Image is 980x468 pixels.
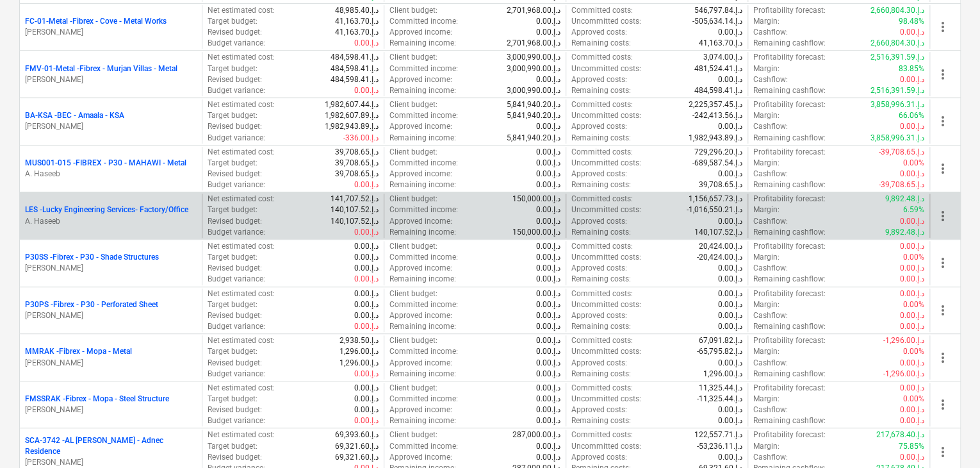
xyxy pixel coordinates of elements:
[208,205,257,215] p: Target budget :
[753,205,780,215] p: Margin :
[25,405,197,415] p: [PERSON_NAME]
[571,147,633,158] p: Committed costs :
[571,169,627,180] p: Approved costs :
[699,383,742,394] p: 11,325.44د.إ.‏
[571,369,631,380] p: Remaining costs :
[900,216,924,227] p: 0.00د.إ.‏
[571,321,631,332] p: Remaining costs :
[208,346,257,357] p: Target budget :
[208,310,262,321] p: Revised budget :
[718,310,742,321] p: 0.00د.إ.‏
[935,208,951,224] span: more_vert
[25,121,197,132] p: [PERSON_NAME]
[208,227,265,238] p: Budget variance :
[571,85,631,96] p: Remaining costs :
[331,205,379,215] p: 140,107.52د.إ.‏
[25,457,197,468] p: [PERSON_NAME]
[389,288,437,299] p: Client budget :
[208,274,265,285] p: Budget variance :
[389,252,458,263] p: Committed income :
[389,147,437,158] p: Client budget :
[718,288,742,299] p: 0.00د.إ.‏
[571,158,641,169] p: Uncommitted costs :
[753,74,788,85] p: Cashflow :
[25,299,158,310] p: P30PS - Fibrex - P30 - Perforated Sheet
[718,263,742,274] p: 0.00د.إ.‏
[536,310,560,321] p: 0.00د.إ.‏
[571,180,631,190] p: Remaining costs :
[718,27,742,38] p: 0.00د.إ.‏
[870,85,924,96] p: 2,516,391.59د.إ.‏
[389,310,452,321] p: Approved income :
[507,99,560,110] p: 5,841,940.20د.إ.‏
[694,85,742,96] p: 484,598.41د.إ.‏
[25,110,197,132] div: BA-KSA -BEC - Amaala - KSA[PERSON_NAME]
[753,110,780,121] p: Margin :
[753,38,826,49] p: Remaining cashflow :
[903,158,924,169] p: 0.00%
[507,5,560,16] p: 2,701,968.00د.إ.‏
[900,310,924,321] p: 0.00د.إ.‏
[25,394,169,405] p: FMSSRAK - Fibrex - Mopa - Steel Structure
[389,358,452,369] p: Approved income :
[208,369,265,380] p: Budget variance :
[389,227,456,238] p: Remaining income :
[208,180,265,190] p: Budget variance :
[900,169,924,180] p: 0.00د.إ.‏
[571,133,631,144] p: Remaining costs :
[536,369,560,380] p: 0.00د.إ.‏
[870,133,924,144] p: 3,858,996.31د.إ.‏
[753,99,826,110] p: Profitability forecast :
[753,121,788,132] p: Cashflow :
[25,310,197,321] p: [PERSON_NAME]
[900,274,924,285] p: 0.00د.إ.‏
[689,99,742,110] p: 2,225,357.45د.إ.‏
[753,216,788,227] p: Cashflow :
[916,406,980,468] iframe: Chat Widget
[571,274,631,285] p: Remaining costs :
[718,321,742,332] p: 0.00د.إ.‏
[25,110,124,121] p: BA-KSA - BEC - Amaala - KSA
[512,227,560,238] p: 150,000.00د.إ.‏
[208,147,275,158] p: Net estimated cost :
[208,216,262,227] p: Revised budget :
[389,99,437,110] p: Client budget :
[208,321,265,332] p: Budget variance :
[753,346,780,357] p: Margin :
[208,27,262,38] p: Revised budget :
[354,274,379,285] p: 0.00د.إ.‏
[25,435,197,468] div: SCA-3742 -AL [PERSON_NAME] - Adnec Residence[PERSON_NAME]
[571,110,641,121] p: Uncommitted costs :
[208,85,265,96] p: Budget variance :
[753,383,826,394] p: Profitability forecast :
[571,383,633,394] p: Committed costs :
[354,227,379,238] p: 0.00د.إ.‏
[536,358,560,369] p: 0.00د.إ.‏
[354,369,379,380] p: 0.00د.إ.‏
[208,158,257,169] p: Target budget :
[753,52,826,63] p: Profitability forecast :
[389,74,452,85] p: Approved income :
[25,63,197,85] div: FMV-01-Metal -Fibrex - Murjan Villas - Metal[PERSON_NAME]
[389,27,452,38] p: Approved income :
[703,52,742,63] p: 3,074.00د.إ.‏
[935,67,951,82] span: more_vert
[389,346,458,357] p: Committed income :
[25,205,197,226] div: LES -Lucky Engineering Services- Factory/OfficeA. Haseeb
[697,346,742,357] p: -65,795.82د.إ.‏
[325,110,379,121] p: 1,982,607.89د.إ.‏
[935,255,951,271] span: more_vert
[536,335,560,346] p: 0.00د.إ.‏
[753,241,826,252] p: Profitability forecast :
[571,335,633,346] p: Committed costs :
[536,16,560,27] p: 0.00د.إ.‏
[335,147,379,158] p: 39,708.65د.إ.‏
[571,38,631,49] p: Remaining costs :
[208,99,275,110] p: Net estimated cost :
[935,303,951,318] span: more_vert
[900,241,924,252] p: 0.00د.إ.‏
[335,158,379,169] p: 39,708.65د.إ.‏
[354,288,379,299] p: 0.00د.إ.‏
[571,5,633,16] p: Committed costs :
[718,358,742,369] p: 0.00د.إ.‏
